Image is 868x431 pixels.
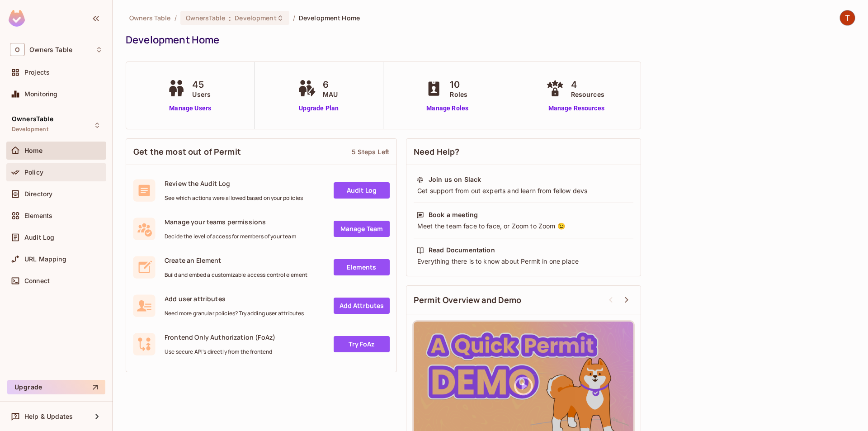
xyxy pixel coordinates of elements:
[235,14,276,22] span: Development
[323,90,338,99] span: MAU
[10,43,25,56] span: O
[7,380,105,394] button: Upgrade
[24,190,52,198] span: Directory
[293,14,295,22] li: /
[416,257,631,266] div: Everything there is to know about Permit in one place
[334,221,390,237] a: Manage Team
[840,10,855,25] img: TableSteaks Development
[165,310,304,317] span: Need more granular policies? Try adding user attributes
[416,186,631,195] div: Get support from out experts and learn from fellow devs
[165,233,296,240] span: Decide the level of access for members of your team
[334,336,390,352] a: Try FoAz
[129,14,171,22] span: the active workspace
[429,175,481,184] div: Join us on Slack
[165,179,303,188] span: Review the Audit Log
[165,218,296,226] span: Manage your teams permissions
[414,294,522,306] span: Permit Overview and Demo
[24,69,50,76] span: Projects
[12,126,48,133] span: Development
[228,14,231,22] span: :
[24,147,43,154] span: Home
[323,78,338,91] span: 6
[334,182,390,199] a: Audit Log
[192,90,211,99] span: Users
[29,46,72,53] span: Workspace: Owners Table
[24,256,66,263] span: URL Mapping
[24,413,73,420] span: Help & Updates
[24,90,58,98] span: Monitoring
[429,246,495,255] div: Read Documentation
[12,115,53,123] span: OwnersTable
[296,104,342,113] a: Upgrade Plan
[429,210,478,219] div: Book a meeting
[423,104,472,113] a: Manage Roles
[165,294,304,303] span: Add user attributes
[24,234,54,241] span: Audit Log
[24,277,50,284] span: Connect
[24,212,52,219] span: Elements
[165,271,307,279] span: Build and embed a customizable access control element
[416,222,631,231] div: Meet the team face to face, or Zoom to Zoom 😉
[165,348,275,355] span: Use secure API's directly from the frontend
[192,78,211,91] span: 45
[334,298,390,314] a: Add Attrbutes
[165,256,307,265] span: Create an Element
[299,14,360,22] span: Development Home
[133,146,241,157] span: Get the most out of Permit
[165,333,275,341] span: Frontend Only Authorization (FoAz)
[175,14,177,22] li: /
[9,10,25,27] img: SReyMgAAAABJRU5ErkJggg==
[352,147,389,156] div: 5 Steps Left
[165,194,303,202] span: See which actions were allowed based on your policies
[414,146,460,157] span: Need Help?
[571,78,604,91] span: 4
[544,104,609,113] a: Manage Resources
[186,14,225,22] span: OwnersTable
[24,169,43,176] span: Policy
[450,78,467,91] span: 10
[126,33,851,47] div: Development Home
[334,259,390,275] a: Elements
[571,90,604,99] span: Resources
[450,90,467,99] span: Roles
[165,104,215,113] a: Manage Users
